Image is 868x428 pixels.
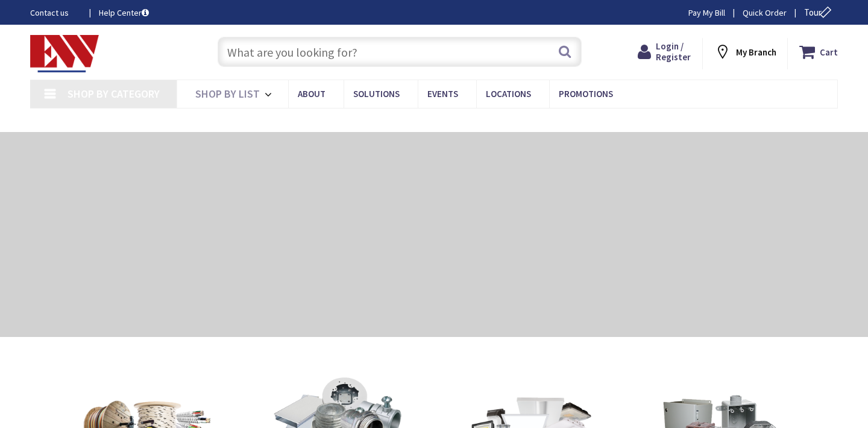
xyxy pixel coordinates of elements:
a: Quick Order [743,7,787,19]
a: Help Center [99,7,149,19]
a: Login / Register [638,41,691,63]
strong: Cart [820,41,838,63]
img: Electrical Wholesalers, Inc. [30,35,99,72]
span: Locations [486,88,531,99]
span: Events [427,88,458,99]
span: Shop By Category [68,87,160,101]
div: My Branch [714,41,776,63]
span: Shop By List [195,87,260,101]
span: Promotions [559,88,613,99]
span: Tour [804,7,835,18]
a: Cart [799,41,838,63]
a: Contact us [30,7,80,19]
a: Pay My Bill [688,7,725,19]
span: Login / Register [656,40,691,63]
strong: My Branch [736,46,776,58]
input: What are you looking for? [218,37,582,67]
span: Solutions [353,88,400,99]
span: About [298,88,325,99]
